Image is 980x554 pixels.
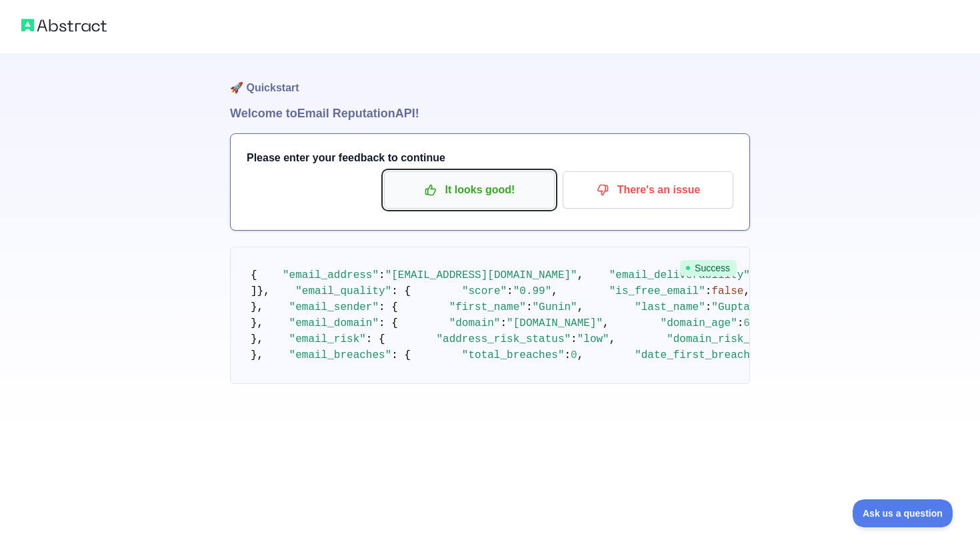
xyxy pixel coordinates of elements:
span: "first_name" [449,301,526,313]
span: "address_risk_status" [436,333,571,345]
p: There's an issue [573,179,723,201]
span: "email_quality" [295,285,391,297]
span: Success [680,260,737,276]
span: "score" [462,285,507,297]
span: "low" [577,333,609,345]
button: It looks good! [384,171,555,209]
span: , [577,349,584,361]
span: false [711,285,743,297]
button: There's an issue [563,171,733,209]
span: : [526,301,533,313]
span: : [705,301,712,313]
span: "last_name" [635,301,705,313]
span: , [609,333,616,345]
span: "date_first_breached" [635,349,769,361]
span: "email_risk" [289,333,366,345]
span: : [379,269,385,281]
span: "[DOMAIN_NAME]" [507,317,603,329]
h1: 🚀 Quickstart [230,53,750,104]
span: "email_sender" [289,301,379,313]
span: , [577,269,584,281]
span: : [564,349,571,361]
img: Abstract logo [21,16,107,35]
span: , [603,317,609,329]
span: "domain_age" [661,317,737,329]
span: : { [391,285,411,297]
span: "email_deliverability" [609,269,750,281]
p: It looks good! [394,179,545,201]
span: "domain_risk_status" [667,333,795,345]
span: : { [366,333,385,345]
span: , [743,285,750,297]
span: : [571,333,577,345]
h3: Please enter your feedback to continue [247,150,733,166]
span: : { [379,301,398,313]
span: "email_breaches" [289,349,392,361]
span: : [507,285,513,297]
h1: Welcome to Email Reputation API! [230,104,750,123]
span: "email_address" [283,269,379,281]
span: : [500,317,507,329]
span: "domain" [449,317,501,329]
span: "is_free_email" [609,285,705,297]
span: 66 [743,317,756,329]
span: : [737,317,744,329]
span: "email_domain" [289,317,379,329]
span: "[EMAIL_ADDRESS][DOMAIN_NAME]" [385,269,577,281]
span: { [251,269,257,281]
span: "Gupta" [711,301,756,313]
span: , [551,285,558,297]
span: : { [379,317,398,329]
span: "total_breaches" [462,349,565,361]
span: 0 [571,349,577,361]
span: : [705,285,712,297]
span: "Gunin" [532,301,577,313]
span: : { [391,349,411,361]
span: "0.99" [513,285,552,297]
iframe: Toggle Customer Support [853,499,953,527]
span: , [577,301,584,313]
